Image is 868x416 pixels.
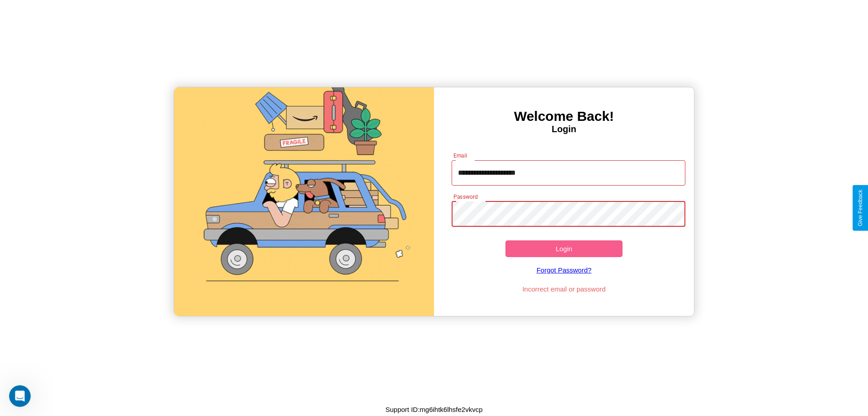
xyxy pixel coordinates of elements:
iframe: Intercom live chat [9,385,31,407]
div: Give Feedback [857,190,863,226]
h4: Login [434,124,694,134]
label: Password [453,193,477,201]
p: Support ID: mg6ihtk6lhsfe2vkvcp [385,403,482,416]
p: Incorrect email or password [447,283,681,295]
img: gif [174,87,434,316]
h3: Welcome Back! [434,109,694,124]
button: Login [505,240,623,257]
label: Email [453,152,467,159]
a: Forgot Password? [447,257,681,283]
